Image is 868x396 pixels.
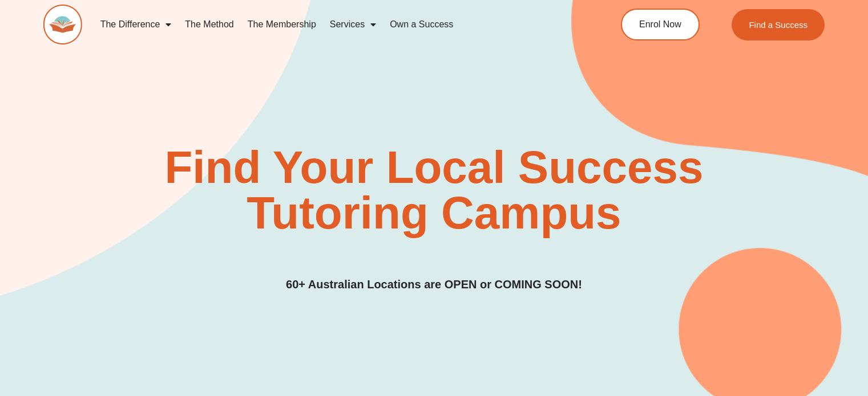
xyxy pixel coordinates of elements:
[241,11,323,38] a: The Membership
[286,276,582,293] h3: 60+ Australian Locations are OPEN or COMING SOON!
[94,11,179,38] a: The Difference
[621,9,700,40] a: Enrol Now
[749,21,808,29] span: Find a Success
[94,11,576,38] nav: Menu
[639,20,681,29] span: Enrol Now
[732,9,825,40] a: Find a Success
[126,145,742,236] h2: Find Your Local Success Tutoring Campus
[323,11,383,38] a: Services
[383,11,460,38] a: Own a Success
[178,11,240,38] a: The Method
